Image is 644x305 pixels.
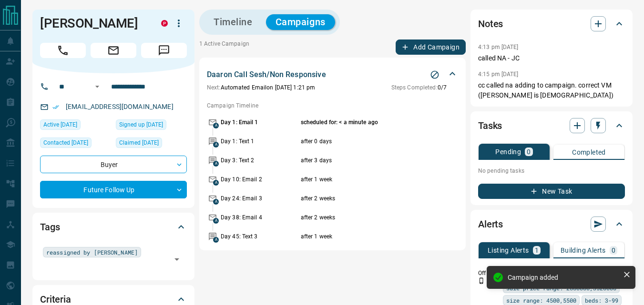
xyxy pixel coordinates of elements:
div: Tags [40,216,187,238]
svg: Email Verified [52,104,59,110]
p: Campaign Timeline [207,101,458,110]
p: 0 [612,247,615,254]
p: Day 45: Text 3 [221,232,298,241]
p: 0 [527,148,531,155]
button: Timeline [204,14,262,30]
p: 4:15 pm [DATE] [478,71,519,78]
p: after 2 weeks [301,213,430,222]
span: A [213,161,219,167]
p: Day 1: Text 1 [221,137,298,146]
button: Open [170,253,184,266]
div: Fri Apr 04 2025 [40,119,111,133]
span: Contacted [DATE] [43,138,88,148]
button: Open [92,81,103,92]
button: Add Campaign [396,39,466,55]
span: Email [91,43,136,58]
div: Future Follow Up [40,181,187,198]
span: Active [DATE] [43,120,77,129]
svg: Push Notification Only [478,277,485,284]
span: Claimed [DATE] [119,138,159,148]
span: beds: 3-99 [585,295,618,305]
button: Stop Campaign [428,68,442,82]
div: Campaign added [508,274,619,281]
p: 0 / 7 [391,83,447,92]
div: Daaron Call Sesh/Non ResponsiveStop CampaignNext:Automated Emailon [DATE] 1:21 pmSteps Completed:0/7 [207,67,458,94]
p: called NA - JC [478,53,625,63]
div: Mon Mar 18 2019 [116,119,187,133]
p: scheduled for: < a minute ago [301,118,430,127]
h2: Alerts [478,216,503,232]
p: Off [478,269,497,277]
div: Buyer [40,156,187,173]
p: Day 3: Text 2 [221,156,298,165]
p: 4:13 pm [DATE] [478,44,519,50]
h2: Tags [40,219,60,235]
span: Call [40,43,86,58]
span: Signed up [DATE] [119,120,163,129]
p: after 3 days [301,156,430,165]
span: A [213,237,219,243]
p: Completed [572,149,606,156]
span: A [213,142,219,148]
p: 1 [535,247,539,254]
span: size range: 4500,5500 [506,295,576,305]
p: after 1 week [301,175,430,184]
a: [EMAIL_ADDRESS][DOMAIN_NAME] [66,103,174,110]
h2: Notes [478,16,503,31]
h1: [PERSON_NAME] [40,16,147,31]
h2: Tasks [478,118,502,133]
p: Day 1: Email 1 [221,118,298,127]
p: after 2 weeks [301,194,430,203]
p: Day 38: Email 4 [221,213,298,222]
span: A [213,123,219,128]
p: Day 10: Email 2 [221,175,298,184]
span: A [213,180,219,186]
button: Campaigns [266,14,335,30]
span: Message [141,43,187,58]
span: Next: [207,84,221,91]
p: Listing Alerts [488,247,529,254]
p: No pending tasks [478,164,625,178]
span: A [213,218,219,224]
p: after 1 week [301,232,430,241]
div: Tasks [478,114,625,137]
span: Steps Completed: [391,84,438,91]
p: Building Alerts [561,247,606,254]
div: Alerts [478,213,625,236]
div: Thu Apr 10 2025 [116,138,187,151]
p: Pending [495,148,521,155]
p: 1 Active Campaign [199,39,249,55]
p: Day 24: Email 3 [221,194,298,203]
p: Automated Email on [DATE] 1:21 pm [207,83,315,92]
p: cc called na adding to campaign. correct VM ([PERSON_NAME] is [DEMOGRAPHIC_DATA]) [478,80,625,100]
p: Daaron Call Sesh/Non Responsive [207,69,326,80]
span: reassigned by [PERSON_NAME] [46,247,138,257]
div: property.ca [161,20,168,27]
div: Sun Apr 13 2025 [40,138,111,151]
span: A [213,199,219,205]
button: New Task [478,184,625,199]
div: Notes [478,12,625,35]
p: after 0 days [301,137,430,146]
